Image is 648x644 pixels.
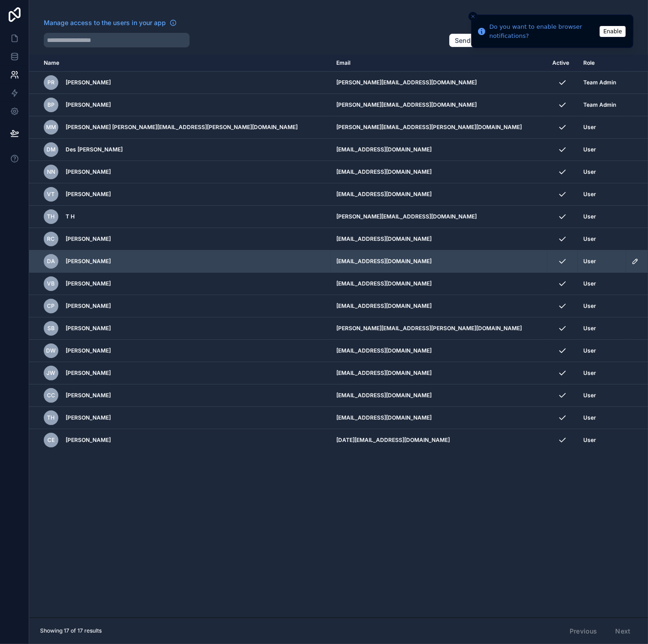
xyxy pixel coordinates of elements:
span: [PERSON_NAME] [66,191,111,198]
button: Enable [600,26,626,37]
span: User [583,325,596,332]
span: BP [47,101,55,109]
span: Team Admin [583,79,616,86]
span: User [583,124,596,131]
div: Do you want to enable browser notifications? [489,22,597,40]
span: User [583,213,596,220]
td: [PERSON_NAME][EMAIL_ADDRESS][DOMAIN_NAME] [331,72,547,94]
span: [PERSON_NAME] [66,235,111,243]
span: CC [47,392,55,399]
span: [PERSON_NAME] [66,347,111,354]
span: [PERSON_NAME] [66,392,111,399]
span: NN [47,168,55,176]
span: User [583,280,596,287]
span: TH [47,213,55,220]
span: CE [47,436,55,444]
div: scrollable content [29,55,648,618]
button: Close toast [468,12,478,21]
td: [EMAIL_ADDRESS][DOMAIN_NAME] [331,384,547,407]
span: [PERSON_NAME] [66,280,111,287]
td: [EMAIL_ADDRESS][DOMAIN_NAME] [331,340,547,362]
span: User [583,347,596,354]
th: Active [547,55,578,72]
th: Email [331,55,547,72]
span: User [583,191,596,198]
span: [PERSON_NAME] [66,168,111,176]
span: Manage access to the users in your app [44,18,166,27]
td: [PERSON_NAME][EMAIL_ADDRESS][PERSON_NAME][DOMAIN_NAME] [331,317,547,340]
span: SB [47,325,55,332]
span: User [583,302,596,310]
span: DW [46,347,56,354]
span: User [583,369,596,377]
span: DM [46,146,56,153]
span: VT [47,191,55,198]
span: [PERSON_NAME] [66,414,111,421]
span: [PERSON_NAME] [PERSON_NAME][EMAIL_ADDRESS][PERSON_NAME][DOMAIN_NAME] [66,124,298,131]
span: User [583,168,596,176]
span: User [583,436,596,444]
span: [PERSON_NAME] [66,369,111,377]
span: User [583,235,596,243]
span: User [583,414,596,421]
span: [PERSON_NAME] [66,258,111,265]
td: [EMAIL_ADDRESS][DOMAIN_NAME] [331,362,547,384]
td: [EMAIL_ADDRESS][DOMAIN_NAME] [331,228,547,250]
span: JW [47,369,56,377]
td: [PERSON_NAME][EMAIL_ADDRESS][DOMAIN_NAME] [331,94,547,116]
td: [EMAIL_ADDRESS][DOMAIN_NAME] [331,250,547,273]
td: [EMAIL_ADDRESS][DOMAIN_NAME] [331,139,547,161]
span: CP [47,302,55,310]
span: Team Admin [583,101,616,109]
span: PR [47,79,55,86]
span: User [583,146,596,153]
span: Mm [46,124,56,131]
td: [EMAIL_ADDRESS][DOMAIN_NAME] [331,161,547,183]
th: Role [578,55,626,72]
span: Des [PERSON_NAME] [66,146,123,153]
td: [EMAIL_ADDRESS][DOMAIN_NAME] [331,295,547,317]
span: VB [47,280,55,287]
td: [EMAIL_ADDRESS][DOMAIN_NAME] [331,273,547,295]
span: RC [47,235,55,243]
span: User [583,258,596,265]
span: T H [66,213,75,220]
span: [PERSON_NAME] [66,101,111,109]
th: Name [29,55,331,72]
button: Send invite [PERSON_NAME] [449,33,553,48]
span: Showing 17 of 17 results [40,627,102,634]
td: [PERSON_NAME][EMAIL_ADDRESS][DOMAIN_NAME] [331,206,547,228]
span: TH [47,414,55,421]
span: [PERSON_NAME] [66,325,111,332]
span: [PERSON_NAME] [66,79,111,86]
span: User [583,392,596,399]
td: [PERSON_NAME][EMAIL_ADDRESS][PERSON_NAME][DOMAIN_NAME] [331,116,547,139]
td: [EMAIL_ADDRESS][DOMAIN_NAME] [331,407,547,429]
a: Manage access to the users in your app [44,18,177,27]
span: DA [47,258,55,265]
td: [EMAIL_ADDRESS][DOMAIN_NAME] [331,183,547,206]
td: [DATE][EMAIL_ADDRESS][DOMAIN_NAME] [331,429,547,452]
span: [PERSON_NAME] [66,436,111,444]
span: [PERSON_NAME] [66,302,111,310]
